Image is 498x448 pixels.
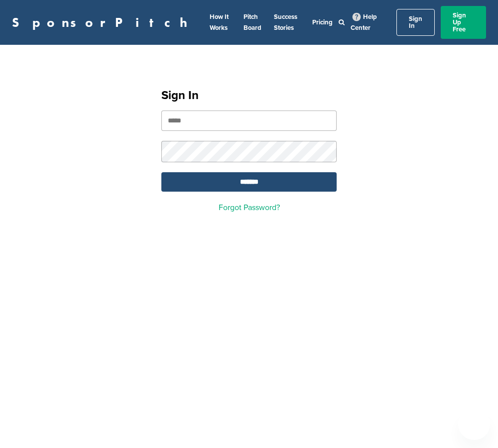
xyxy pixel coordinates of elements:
iframe: Button to launch messaging window [458,408,490,440]
a: Help Center [351,11,377,34]
a: Sign Up Free [441,6,486,39]
a: Pitch Board [244,13,261,32]
a: Pricing [312,18,333,26]
a: Sign In [396,9,435,36]
a: SponsorPitch [12,16,194,29]
h1: Sign In [161,87,337,105]
a: How It Works [210,13,229,32]
a: Forgot Password? [219,203,280,213]
a: Success Stories [274,13,297,32]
